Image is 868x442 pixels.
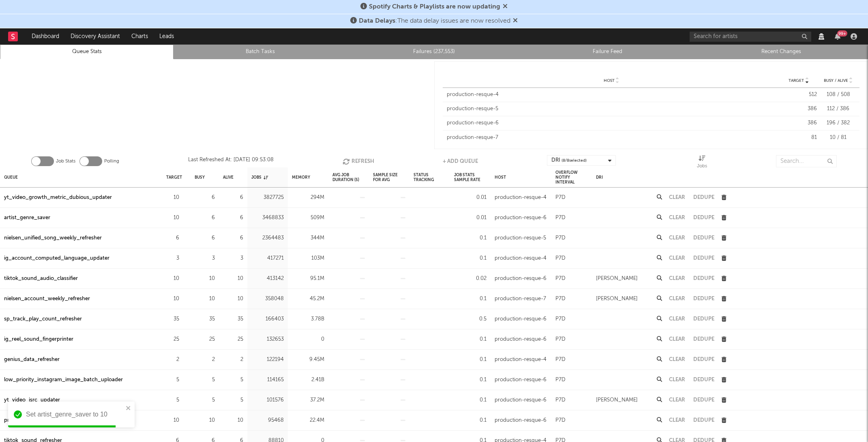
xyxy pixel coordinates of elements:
[693,276,714,281] button: Dedupe
[195,355,215,365] div: 2
[555,169,588,186] div: Overflow Notify Interval
[555,294,566,304] div: P7D
[555,395,566,405] div: P7D
[669,215,685,220] button: Clear
[195,274,215,284] div: 10
[693,256,714,261] button: Dedupe
[4,375,123,385] a: low_priority_instagram_image_batch_uploader
[251,355,284,365] div: 122194
[251,233,284,243] div: 2364483
[821,105,855,113] div: 112 / 386
[166,233,179,243] div: 6
[4,233,102,243] div: nielsen_unified_song_weekly_refresher
[26,410,123,419] div: Set artist_genre_saver to 10
[223,294,243,304] div: 10
[292,169,310,186] div: Memory
[4,213,50,223] div: artist_genre_saver
[4,193,112,203] div: yt_video_growth_metric_dubious_updater
[503,4,508,10] span: Dismiss
[4,416,99,425] div: priority_tiktok_sound_audio_classifier
[292,254,324,263] div: 103M
[4,395,60,405] div: yt_video_isrc_updater
[789,78,804,83] span: Target
[669,418,685,423] button: Clear
[495,355,547,365] div: production-resque-4
[555,375,566,385] div: P7D
[495,416,547,425] div: production-resque-6
[195,416,215,425] div: 10
[166,335,179,344] div: 25
[776,155,837,167] input: Search...
[454,233,487,243] div: 0.1
[780,134,817,142] div: 81
[292,193,324,203] div: 294M
[697,161,707,171] div: Jobs
[166,213,179,223] div: 10
[669,296,685,301] button: Clear
[596,169,603,186] div: DRI
[195,193,215,203] div: 6
[4,274,78,284] div: tiktok_sound_audio_classifier
[251,213,284,223] div: 3468833
[454,294,487,304] div: 0.1
[166,375,179,385] div: 5
[835,33,840,40] button: 99+
[454,335,487,344] div: 0.1
[555,193,566,203] div: P7D
[223,395,243,405] div: 5
[495,193,547,203] div: production-resque-4
[251,335,284,344] div: 132653
[166,355,179,365] div: 2
[65,28,126,45] a: Discovery Assistant
[292,233,324,243] div: 344M
[693,397,714,403] button: Dedupe
[780,119,817,127] div: 386
[821,119,855,127] div: 196 / 382
[251,254,284,263] div: 417271
[780,105,817,113] div: 386
[513,18,518,24] span: Dismiss
[454,395,487,405] div: 0.1
[555,274,566,284] div: P7D
[195,375,215,385] div: 5
[251,274,284,284] div: 413142
[525,47,690,57] a: Failure Feed
[251,314,284,324] div: 166403
[195,169,205,186] div: Busy
[223,193,243,203] div: 6
[669,276,685,281] button: Clear
[292,274,324,284] div: 95.1M
[223,233,243,243] div: 6
[292,314,324,324] div: 3.78B
[292,355,324,365] div: 9.45M
[669,235,685,241] button: Clear
[4,314,82,324] a: sp_track_play_count_refresher
[4,169,18,186] div: Queue
[4,254,109,263] a: ig_account_computed_language_updater
[596,294,638,304] div: [PERSON_NAME]
[693,215,714,220] button: Dedupe
[4,294,90,304] a: nielsen_account_weekly_refresher
[821,91,855,99] div: 108 / 508
[223,213,243,223] div: 6
[555,335,566,344] div: P7D
[447,91,777,99] div: production-resque-4
[495,274,547,284] div: production-resque-6
[359,18,395,24] span: Data Delays
[495,254,547,263] div: production-resque-4
[223,416,243,425] div: 10
[690,32,811,42] input: Search for artists
[251,416,284,425] div: 95468
[454,355,487,365] div: 0.1
[495,169,506,186] div: Host
[669,195,685,200] button: Clear
[223,274,243,284] div: 10
[443,155,478,167] button: + Add Queue
[359,18,510,24] span: : The data delay issues are now resolved
[596,395,638,405] div: [PERSON_NAME]
[454,416,487,425] div: 0.1
[4,335,73,344] div: ig_reel_sound_fingerprinter
[154,28,180,45] a: Leads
